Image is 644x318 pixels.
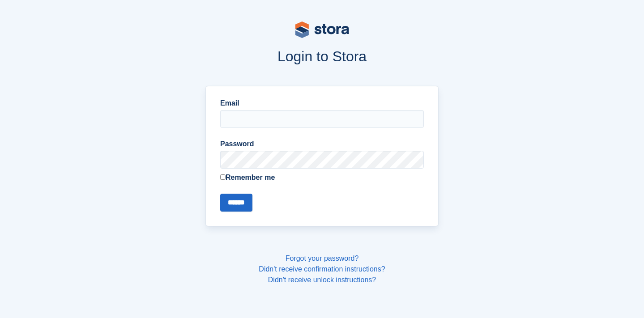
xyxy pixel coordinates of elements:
[220,139,424,149] label: Password
[295,21,349,38] img: stora-logo-53a41332b3708ae10de48c4981b4e9114cc0af31d8433b30ea865607fb682f29.svg
[220,174,226,180] input: Remember me
[35,48,610,64] h1: Login to Stora
[286,254,359,262] a: Forgot your password?
[259,265,385,273] a: Didn't receive confirmation instructions?
[220,98,424,109] label: Email
[220,172,424,183] label: Remember me
[268,276,376,284] a: Didn't receive unlock instructions?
